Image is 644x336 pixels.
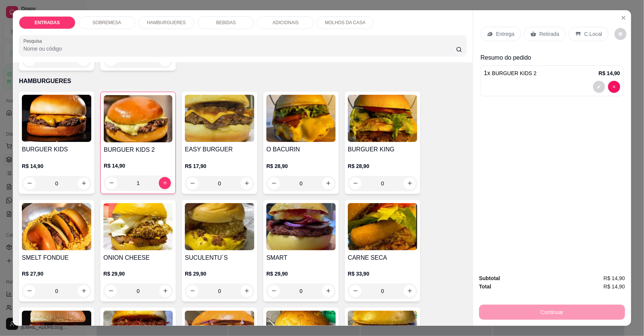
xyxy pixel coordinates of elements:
[104,95,172,142] img: product-image
[272,20,298,26] p: ADICIONAIS
[185,145,254,154] h4: EASY BURGUER
[608,81,620,93] button: decrease-product-quantity
[159,177,171,189] button: increase-product-quantity
[22,253,91,262] h4: SMELT FONDUE
[241,285,253,297] button: increase-product-quantity
[599,69,620,77] p: R$ 14,90
[266,253,336,262] h4: SMART
[216,20,236,26] p: BEBIDAS
[348,95,417,142] img: product-image
[539,30,559,38] p: Retirada
[349,177,361,190] button: decrease-product-quantity
[604,282,625,291] span: R$ 14,90
[348,162,417,170] p: R$ 28,90
[496,30,515,38] p: Entrega
[348,270,417,277] p: R$ 33,90
[22,270,91,277] p: R$ 27,90
[266,270,336,277] p: R$ 29,90
[348,253,417,262] h4: CARNE SECA
[78,285,90,297] button: increase-product-quantity
[22,95,91,142] img: product-image
[404,177,416,190] button: increase-product-quantity
[23,38,45,44] label: Pesquisa
[322,285,334,297] button: increase-product-quantity
[584,30,602,38] p: C.Local
[103,253,173,262] h4: ONION CHEESE
[266,145,336,154] h4: O BACURIN
[593,81,605,93] button: decrease-product-quantity
[348,145,417,154] h4: BURGUER KING
[349,285,361,297] button: decrease-product-quantity
[185,203,254,250] img: product-image
[618,12,630,24] button: Close
[104,145,172,154] h4: BURGUER KIDS 2
[481,53,624,62] p: Resumo do pedido
[103,203,173,250] img: product-image
[22,162,91,170] p: R$ 14,90
[186,285,198,297] button: decrease-product-quantity
[22,145,91,154] h4: BURGUER KIDS
[266,203,336,250] img: product-image
[159,285,171,297] button: increase-product-quantity
[322,177,334,190] button: increase-product-quantity
[479,275,500,281] strong: Subtotal
[105,177,117,189] button: decrease-product-quantity
[105,285,117,297] button: decrease-product-quantity
[185,270,254,277] p: R$ 29,90
[78,177,90,190] button: increase-product-quantity
[104,162,172,170] p: R$ 14,90
[479,284,491,290] strong: Total
[348,203,417,250] img: product-image
[484,69,537,78] p: 1 x
[492,70,536,76] span: BURGUER KIDS 2
[404,285,416,297] button: increase-product-quantity
[604,274,625,282] span: R$ 14,90
[23,177,35,190] button: decrease-product-quantity
[185,253,254,262] h4: SUCULENTU´S
[22,203,91,250] img: product-image
[185,95,254,142] img: product-image
[92,20,121,26] p: SOBREMESA
[268,177,280,190] button: decrease-product-quantity
[325,20,365,26] p: MOLHOS DA CASA
[266,95,336,142] img: product-image
[266,162,336,170] p: R$ 28,90
[103,270,173,277] p: R$ 29,90
[19,77,467,86] p: HAMBURGUERES
[185,162,254,170] p: R$ 17,90
[147,20,186,26] p: HAMBURGUERES
[23,285,35,297] button: decrease-product-quantity
[615,28,627,40] button: decrease-product-quantity
[268,285,280,297] button: decrease-product-quantity
[23,45,456,52] input: Pesquisa
[35,20,60,26] p: ENTRADAS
